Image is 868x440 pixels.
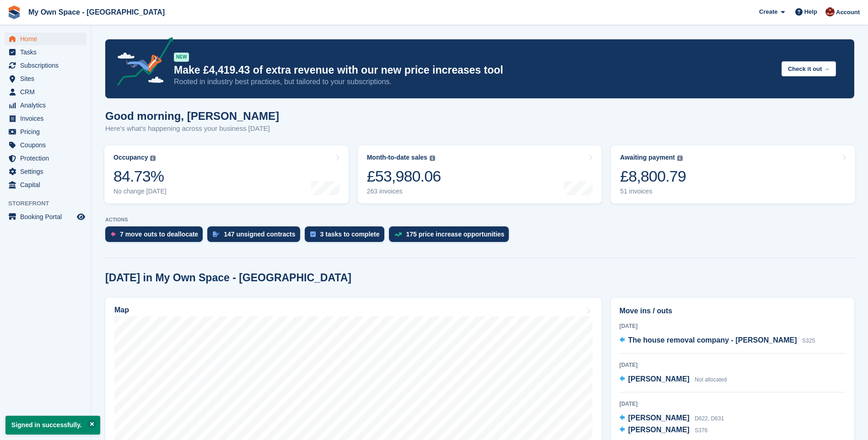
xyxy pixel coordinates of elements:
[113,188,167,195] div: No change [DATE]
[109,37,173,89] img: price-adjustments-announcement-icon-8257ccfd72463d97f412b2fc003d46551f7dbcb40ab6d574587a9cd5c0d94...
[20,99,75,112] span: Analytics
[224,231,295,238] div: 147 unsigned contracts
[389,226,514,247] a: 175 price increase opportunities
[5,165,86,178] a: menu
[305,226,389,247] a: 3 tasks to complete
[113,167,167,186] div: 84.73%
[825,7,835,16] img: Megan Angel
[620,400,846,408] div: [DATE]
[120,231,198,238] div: 7 move outs to deallocate
[782,61,836,76] button: Check it out →
[105,217,854,223] p: ACTIONS
[695,415,724,422] span: D622, D631
[620,374,727,386] a: [PERSON_NAME] Not allocated
[5,32,86,45] a: menu
[20,139,75,151] span: Coupons
[677,156,683,161] img: icon-info-grey-7440780725fd019a000dd9b08b2336e03edf1995a4989e88bcd33f0948082b44.svg
[5,139,86,151] a: menu
[620,167,686,186] div: £8,800.79
[695,427,707,434] span: S376
[20,72,75,85] span: Sites
[20,125,75,138] span: Pricing
[628,375,690,383] span: [PERSON_NAME]
[611,145,855,204] a: Awaiting payment £8,800.79 51 invoices
[105,272,351,284] h2: [DATE] in My Own Space - [GEOGRAPHIC_DATA]
[5,178,86,191] a: menu
[8,199,91,208] span: Storefront
[358,145,602,204] a: Month-to-date sales £53,980.06 263 invoices
[406,231,505,238] div: 175 price increase opportunities
[620,335,815,347] a: The house removal company - [PERSON_NAME] S325
[213,231,219,237] img: contract_signature_icon-13c848040528278c33f63329250d36e43548de30e8caae1d1a13099fd9432cc5.svg
[620,322,846,330] div: [DATE]
[105,110,279,122] h1: Good morning, [PERSON_NAME]
[207,226,304,247] a: 147 unsigned contracts
[174,77,774,87] p: Rooted in industry best practices, but tailored to your subscriptions.
[113,154,148,161] div: Occupancy
[20,86,75,98] span: CRM
[20,178,75,191] span: Capital
[367,188,441,195] div: 263 invoices
[150,156,156,161] img: icon-info-grey-7440780725fd019a000dd9b08b2336e03edf1995a4989e88bcd33f0948082b44.svg
[759,7,777,16] span: Create
[5,59,86,72] a: menu
[620,306,846,317] h2: Move ins / outs
[114,306,129,314] h2: Map
[174,64,774,77] p: Make £4,419.43 of extra revenue with our new price increases tool
[111,231,115,237] img: move_outs_to_deallocate_icon-f764333ba52eb49d3ac5e1228854f67142a1ed5810a6f6cc68b1a99e826820c5.svg
[5,125,86,138] a: menu
[20,210,75,223] span: Booking Portal
[802,338,815,344] span: S325
[5,416,100,435] p: Signed in successfully.
[5,86,86,98] a: menu
[620,188,686,195] div: 51 invoices
[628,414,690,422] span: [PERSON_NAME]
[174,53,189,62] div: NEW
[105,123,279,134] p: Here's what's happening across your business [DATE]
[104,145,349,204] a: Occupancy 84.73% No change [DATE]
[394,232,402,236] img: price_increase_opportunities-93ffe204e8149a01c8c9dc8f82e8f89637d9d84a8eef4429ea346261dce0b2c0.svg
[804,7,817,16] span: Help
[20,152,75,165] span: Protection
[836,8,860,17] span: Account
[20,32,75,45] span: Home
[5,99,86,112] a: menu
[620,154,675,161] div: Awaiting payment
[75,211,86,222] a: Preview store
[620,413,724,424] a: [PERSON_NAME] D622, D631
[430,156,435,161] img: icon-info-grey-7440780725fd019a000dd9b08b2336e03edf1995a4989e88bcd33f0948082b44.svg
[628,336,797,344] span: The house removal company - [PERSON_NAME]
[20,46,75,59] span: Tasks
[5,210,86,223] a: menu
[320,231,380,238] div: 3 tasks to complete
[5,112,86,125] a: menu
[695,376,727,383] span: Not allocated
[20,59,75,72] span: Subscriptions
[20,112,75,125] span: Invoices
[5,152,86,165] a: menu
[620,424,708,436] a: [PERSON_NAME] S376
[367,154,427,161] div: Month-to-date sales
[367,167,441,186] div: £53,980.06
[5,46,86,59] a: menu
[20,165,75,178] span: Settings
[620,361,846,369] div: [DATE]
[628,426,690,434] span: [PERSON_NAME]
[25,5,168,20] a: My Own Space - [GEOGRAPHIC_DATA]
[7,5,21,19] img: stora-icon-8386f47178a22dfd0bd8f6a31ec36ba5ce8667c1dd55bd0f319d3a0aa187defe.svg
[310,231,316,237] img: task-75834270c22a3079a89374b754ae025e5fb1db73e45f91037f5363f120a921f8.svg
[105,226,207,247] a: 7 move outs to deallocate
[5,72,86,85] a: menu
